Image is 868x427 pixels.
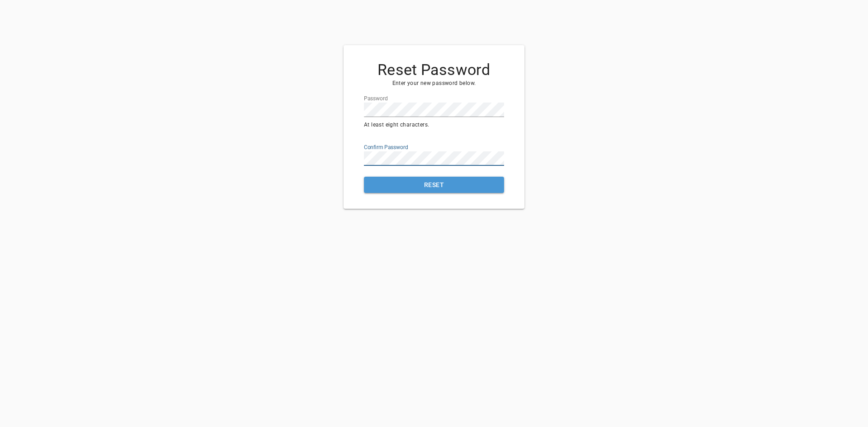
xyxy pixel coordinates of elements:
span: Enter your new password below. [364,79,504,88]
label: Confirm Password [364,145,408,150]
button: Reset [364,177,504,193]
h4: Reset Password [364,61,504,79]
span: At least eight characters. [364,121,504,130]
span: Reset [371,179,497,191]
label: Password [364,96,388,101]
